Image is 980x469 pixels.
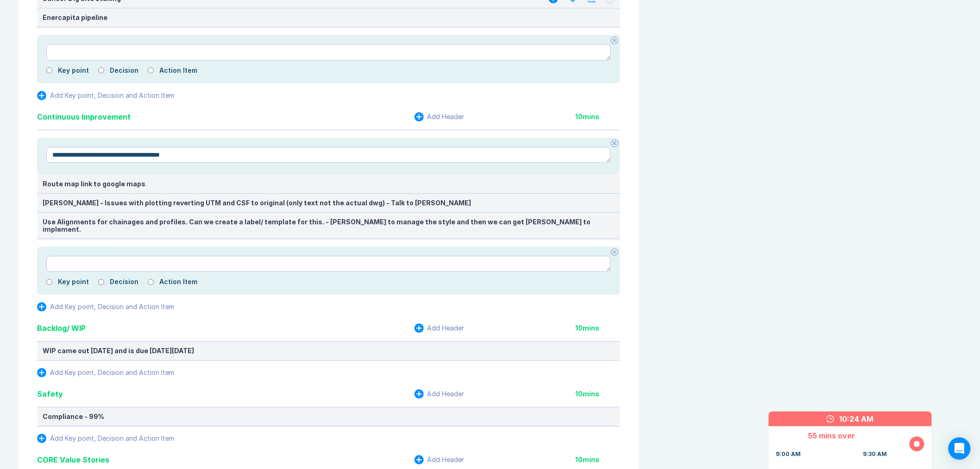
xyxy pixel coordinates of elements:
div: Add Key point, Decision and Action Item [50,92,174,99]
div: Compliance - 99% [43,413,615,420]
div: Add Header [427,113,465,120]
label: Key point [58,67,89,74]
label: Decision [110,278,138,285]
div: Add Header [427,456,465,463]
button: Add Key point, Decision and Action Item [37,91,174,100]
label: Decision [110,67,138,74]
div: Add Key point, Decision and Action Item [50,303,174,311]
div: Backlog/ WIP [37,323,86,334]
div: 10 mins [576,390,620,398]
button: Add Key point, Decision and Action Item [37,368,174,377]
div: CORE Value Stories [37,454,109,465]
div: Add Key point, Decision and Action Item [50,435,174,442]
div: WIP came out [DATE] and is due [DATE][DATE] [43,347,615,355]
div: Route map link to google maps [43,180,615,188]
div: 10:24 AM [840,413,874,425]
div: Enercapita pipeline [43,14,615,21]
div: 55 mins over [776,430,887,441]
button: Add Header [415,389,465,399]
button: Add Key point, Decision and Action Item [37,302,174,311]
div: 9:30 AM [863,450,887,458]
button: Add Header [415,455,465,464]
button: Add Header [415,323,465,333]
div: Add Header [427,390,465,398]
div: Add Header [427,324,465,332]
label: Action Item [159,278,197,285]
div: 10 mins [576,113,620,120]
label: Key point [58,278,89,285]
div: Use Alignments for chainages and profiles. Can we create a label/ template for this. - [PERSON_NA... [43,218,615,233]
div: Add Key point, Decision and Action Item [50,369,174,376]
div: [PERSON_NAME] - Issues with plotting reverting UTM and CSF to original (only text not the actual ... [43,199,615,207]
button: Add Key point, Decision and Action Item [37,434,174,443]
div: Safety [37,388,63,399]
div: 10 mins [576,324,620,332]
button: Add Header [415,112,465,121]
div: 10 mins [576,456,620,463]
div: Continuous Improvement [37,111,131,122]
label: Action Item [159,67,197,74]
div: 9:00 AM [776,450,801,458]
div: Open Intercom Messenger [949,437,971,460]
